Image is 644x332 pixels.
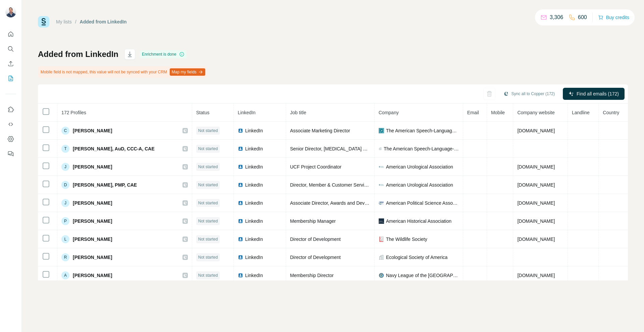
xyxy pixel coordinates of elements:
[5,104,16,116] button: Use Surfe on LinkedIn
[198,200,218,206] span: Not started
[73,145,155,152] span: [PERSON_NAME], AuD, CCC-A, CAE
[61,253,69,261] div: R
[578,13,587,21] p: 600
[245,182,263,188] span: LinkedIn
[238,146,243,151] img: LinkedIn logo
[245,272,263,279] span: LinkedIn
[517,128,555,133] span: [DOMAIN_NAME]
[517,237,555,242] span: [DOMAIN_NAME]
[245,218,263,224] span: LinkedIn
[140,50,186,58] div: Enrichment is done
[245,200,263,206] span: LinkedIn
[198,236,218,242] span: Not started
[517,164,555,170] span: [DOMAIN_NAME]
[61,235,69,243] div: L
[379,200,384,206] img: company-logo
[5,118,16,130] button: Use Surfe API
[550,13,563,21] p: 3,306
[290,110,306,115] span: Job title
[5,28,16,40] button: Quick start
[198,146,218,152] span: Not started
[198,272,218,278] span: Not started
[379,273,384,278] img: company-logo
[386,272,459,279] span: Navy League of the [GEOGRAPHIC_DATA]
[238,128,243,133] img: LinkedIn logo
[379,182,384,188] img: company-logo
[598,13,629,22] button: Buy credits
[386,236,427,243] span: The Wildlife Society
[196,110,210,115] span: Status
[386,127,459,134] span: The American Speech-Language-Hearing Association (ASHA)
[290,273,334,278] span: Membership Director
[290,200,384,206] span: Associate Director, Awards and Development
[73,236,112,243] span: [PERSON_NAME]
[245,163,263,170] span: LinkedIn
[563,88,625,100] button: Find all emails (172)
[198,254,218,260] span: Not started
[386,218,451,224] span: American Historical Association
[73,182,137,188] span: [PERSON_NAME], PMP, CAE
[290,146,382,151] span: Senior Director, [MEDICAL_DATA] Practices
[238,200,243,206] img: LinkedIn logo
[379,110,399,115] span: Company
[290,182,372,188] span: Director, Member & Customer Services
[603,110,619,115] span: Country
[73,272,112,279] span: [PERSON_NAME]
[245,236,263,243] span: LinkedIn
[245,254,263,261] span: LinkedIn
[386,254,448,261] span: Ecological Society of America
[73,254,112,261] span: [PERSON_NAME]
[5,72,16,84] button: My lists
[238,182,243,188] img: LinkedIn logo
[379,237,384,242] img: company-logo
[73,200,112,206] span: [PERSON_NAME]
[517,182,555,188] span: [DOMAIN_NAME]
[517,110,554,115] span: Company website
[238,110,256,115] span: LinkedIn
[245,127,263,134] span: LinkedIn
[198,128,218,134] span: Not started
[238,255,243,260] img: LinkedIn logo
[38,49,118,60] h1: Added from LinkedIn
[379,128,384,133] img: company-logo
[386,200,459,206] span: American Political Science Association
[61,181,69,189] div: D
[198,218,218,224] span: Not started
[170,68,205,76] button: Map my fields
[386,163,453,170] span: American Urological Association
[61,271,69,279] div: A
[517,273,555,278] span: [DOMAIN_NAME]
[61,145,69,153] div: T
[379,164,384,170] img: company-logo
[80,18,127,25] div: Added from LinkedIn
[73,218,112,224] span: [PERSON_NAME]
[238,218,243,224] img: LinkedIn logo
[56,19,72,24] a: My lists
[75,18,76,25] li: /
[577,90,619,97] span: Find all emails (172)
[61,110,86,115] span: 172 Profiles
[38,66,207,78] div: Mobile field is not mapped, this value will not be synced with your CRM
[5,148,16,160] button: Feedback
[38,16,49,27] img: Surfe Logo
[245,145,263,152] span: LinkedIn
[73,127,112,134] span: [PERSON_NAME]
[198,164,218,170] span: Not started
[290,218,336,224] span: Membership Manager
[379,218,384,224] img: company-logo
[61,127,69,135] div: C
[572,110,590,115] span: Landline
[290,128,350,133] span: Associate Marketing Director
[491,110,505,115] span: Mobile
[5,133,16,145] button: Dashboard
[238,164,243,170] img: LinkedIn logo
[499,89,559,99] button: Sync all to Copper (172)
[517,218,555,224] span: [DOMAIN_NAME]
[61,217,69,225] div: P
[5,43,16,55] button: Search
[517,200,555,206] span: [DOMAIN_NAME]
[290,164,341,170] span: UCF Project Coordinator
[467,110,479,115] span: Email
[61,163,69,171] div: J
[73,163,112,170] span: [PERSON_NAME]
